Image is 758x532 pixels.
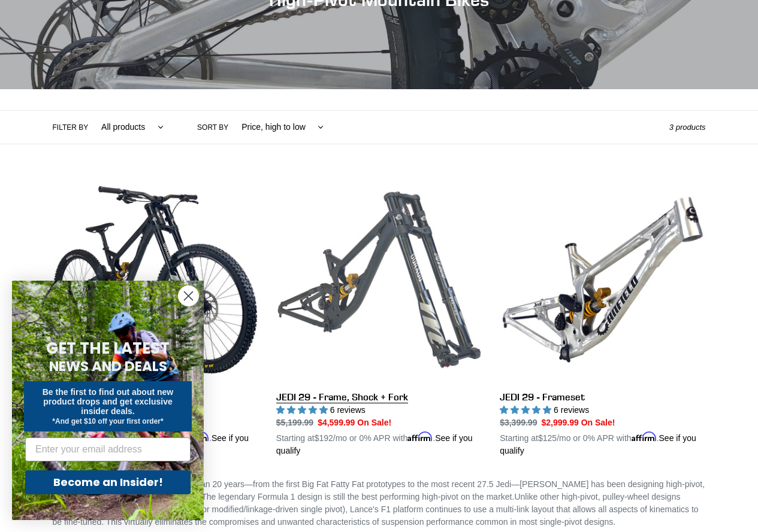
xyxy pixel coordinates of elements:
label: Filter by [53,122,89,133]
span: Be the first to find out about new product drops and get exclusive insider deals. [43,387,174,416]
span: With a pedigree stretching back more than 20 years—from the first Big Fat Fatty Fat prototypes to... [53,479,705,527]
label: Sort by [197,122,228,133]
input: Enter your email address [25,437,191,461]
span: GET THE LATEST [46,338,170,359]
span: *And get $10 off your first order* [52,417,163,425]
span: NEWS AND DEALS [49,357,167,376]
button: Close dialog [178,285,199,306]
span: 3 products [669,123,706,132]
button: Become an Insider! [25,470,191,494]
